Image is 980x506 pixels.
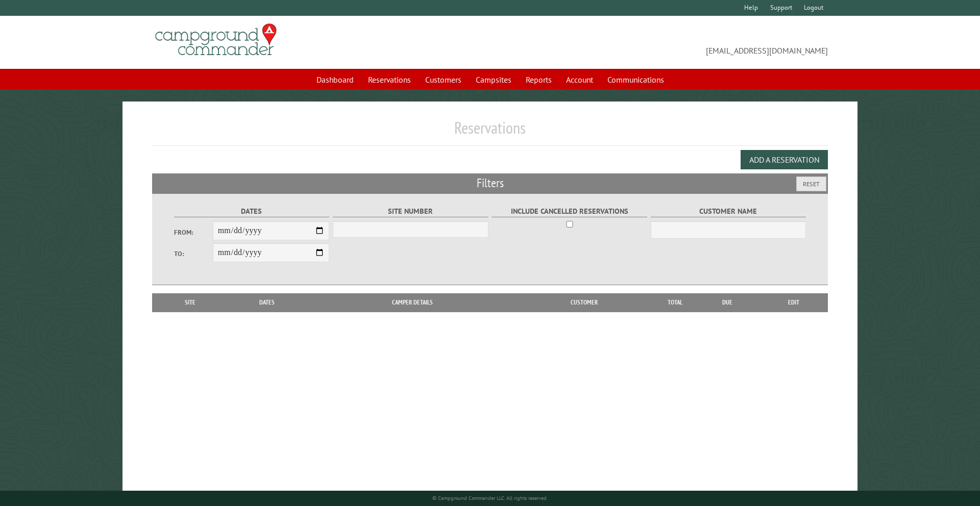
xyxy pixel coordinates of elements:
th: Customer [514,293,654,312]
a: Dashboard [310,70,360,89]
a: Reservations [362,70,417,89]
img: Campground Commander [152,20,280,60]
span: [EMAIL_ADDRESS][DOMAIN_NAME] [490,28,828,57]
th: Camper Details [311,293,514,312]
label: Include Cancelled Reservations [492,206,647,217]
th: Dates [224,293,311,312]
label: From: [174,227,213,237]
th: Total [654,293,695,312]
small: © Campground Commander LLC. All rights reserved. [432,495,548,501]
th: Site [157,293,224,312]
label: Customer Name [651,206,806,217]
th: Edit [759,293,828,312]
label: Dates [174,206,330,217]
a: Campsites [470,70,518,89]
label: To: [174,249,213,259]
button: Reset [796,176,826,191]
a: Customers [419,70,468,89]
label: Site Number [333,206,488,217]
a: Communications [601,70,670,89]
a: Account [560,70,599,89]
th: Due [695,293,759,312]
button: Add a Reservation [741,150,828,169]
h1: Reservations [152,118,828,146]
a: Reports [520,70,558,89]
h2: Filters [152,173,828,193]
